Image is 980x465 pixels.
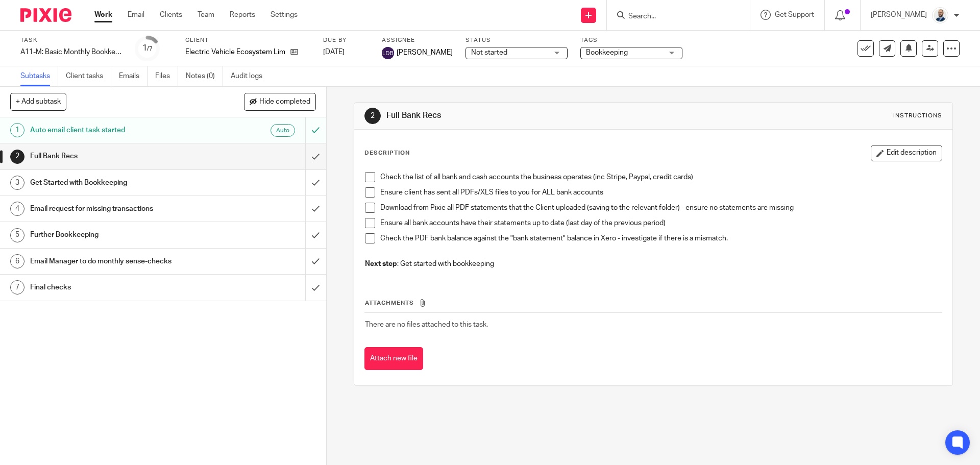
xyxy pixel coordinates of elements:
p: : Get started with bookkeeping [365,259,941,269]
a: Subtasks [20,66,58,86]
a: Email [128,10,144,20]
span: Not started [471,49,507,56]
label: Status [465,36,568,44]
div: 5 [10,228,24,242]
img: Mark%20LI%20profiler.png [932,7,948,23]
a: Notes (0) [186,66,223,86]
input: Search [627,12,719,21]
button: + Add subtask [10,93,66,110]
a: Files [155,66,178,86]
strong: Next step [365,260,397,267]
button: Edit description [871,145,942,161]
p: [PERSON_NAME] [871,10,927,20]
button: Attach new file [364,347,423,370]
a: Audit logs [231,66,270,86]
label: Due by [323,36,369,44]
label: Client [185,36,310,44]
img: Pixie [20,8,71,22]
h1: Get Started with Bookkeeping [30,175,207,190]
div: 1 [10,123,24,137]
a: Clients [160,10,182,20]
p: Check the PDF bank balance against the "bank statement" balance in Xero - investigate if there is... [380,233,941,243]
label: Task [20,36,122,44]
span: Hide completed [259,98,310,106]
div: Auto [271,124,295,137]
p: Description [364,149,410,157]
span: Get Support [775,11,814,18]
a: Emails [119,66,148,86]
div: 2 [10,150,24,164]
a: Work [94,10,112,20]
a: Settings [271,10,298,20]
p: Electric Vehicle Ecosystem Limited [185,47,285,57]
p: Ensure client has sent all PDFs/XLS files to you for ALL bank accounts [380,187,941,198]
h1: Auto email client task started [30,123,207,138]
p: Check the list of all bank and cash accounts the business operates (inc Stripe, Paypal, credit ca... [380,172,941,182]
span: There are no files attached to this task. [365,321,488,328]
div: 1 [142,42,153,54]
label: Assignee [382,36,453,44]
span: Attachments [365,300,414,306]
h1: Full Bank Recs [386,110,675,121]
p: Download from Pixie all PDF statements that the Client uploaded (saving to the relevant folder) -... [380,203,941,213]
span: [PERSON_NAME] [397,47,453,58]
span: [DATE] [323,48,345,56]
div: Instructions [893,112,942,120]
h1: Final checks [30,280,207,295]
h1: Email request for missing transactions [30,201,207,216]
p: Ensure all bank accounts have their statements up to date (last day of the previous period) [380,218,941,228]
a: Reports [230,10,255,20]
div: A11-M: Basic Monthly Bookkeeping [20,47,122,57]
div: 7 [10,280,24,295]
div: 2 [364,108,381,124]
small: /7 [147,46,153,52]
img: svg%3E [382,47,394,59]
div: 4 [10,202,24,216]
h1: Further Bookkeeping [30,227,207,242]
a: Team [198,10,214,20]
h1: Email Manager to do monthly sense-checks [30,254,207,269]
div: 6 [10,254,24,268]
label: Tags [580,36,682,44]
h1: Full Bank Recs [30,149,207,164]
div: 3 [10,176,24,190]
a: Client tasks [66,66,111,86]
button: Hide completed [244,93,316,110]
span: Bookkeeping [586,49,628,56]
